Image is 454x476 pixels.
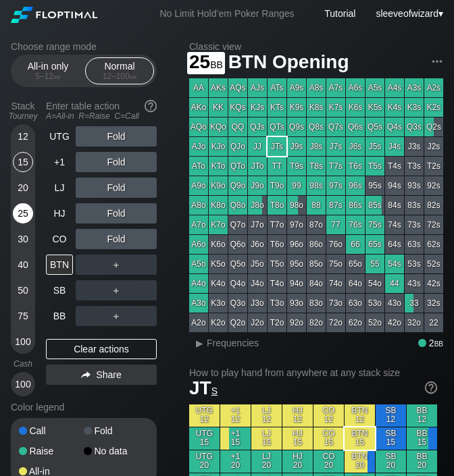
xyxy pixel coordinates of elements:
[424,313,443,332] div: 22
[76,306,157,326] div: ＋
[385,196,404,215] div: 84s
[287,176,306,195] div: 99
[346,117,365,136] div: Q6s
[407,404,437,427] div: BB 12
[372,6,445,21] div: ▾
[365,294,384,313] div: 53o
[418,338,443,348] div: 2
[376,427,406,450] div: SB 15
[365,196,384,215] div: 85s
[365,235,384,254] div: 65s
[248,117,267,136] div: QJs
[76,126,157,147] div: Fold
[209,215,228,234] div: K7o
[385,78,404,97] div: A4s
[46,178,73,198] div: LJ
[326,235,345,254] div: 76o
[346,313,365,332] div: 62o
[385,274,404,293] div: 44
[189,176,208,195] div: A9o
[307,78,326,97] div: A8s
[187,52,225,74] span: 25
[365,274,384,293] div: 54o
[189,98,208,117] div: AKo
[143,99,158,113] img: help.32db89a4.svg
[268,78,286,97] div: ATs
[248,176,267,195] div: J9o
[46,203,73,223] div: HJ
[13,255,33,275] div: 40
[91,72,148,81] div: 12 – 100
[365,176,384,195] div: 95s
[282,404,313,427] div: HJ 12
[346,137,365,156] div: J6s
[405,255,424,273] div: 53s
[268,313,286,332] div: T2o
[89,58,151,84] div: Normal
[76,280,157,300] div: ＋
[268,176,286,195] div: T9o
[346,255,365,273] div: 65o
[13,203,33,223] div: 25
[209,235,228,254] div: K6o
[424,117,443,136] div: Q2s
[5,111,41,121] div: Tourney
[189,157,208,176] div: ATo
[207,338,259,348] span: Frequencies
[189,367,437,378] h2: How to play hand from anywhere at any stack size
[268,137,286,156] div: JTs
[13,374,33,394] div: 100
[424,294,443,313] div: 32s
[424,176,443,195] div: 92s
[345,427,375,450] div: BTN 15
[189,450,220,473] div: UTG 20
[405,78,424,97] div: A3s
[326,117,345,136] div: Q7s
[228,137,247,156] div: QJo
[228,157,247,176] div: QTo
[346,215,365,234] div: 76s
[345,450,375,473] div: BTN 20
[189,137,208,156] div: AJo
[248,274,267,293] div: J4o
[287,294,306,313] div: 93o
[313,450,344,473] div: CO 20
[326,196,345,215] div: 87s
[76,229,157,249] div: Fold
[385,157,404,176] div: T4s
[365,98,384,117] div: K5s
[424,215,443,234] div: 72s
[19,426,84,435] div: Call
[287,117,306,136] div: Q9s
[385,98,404,117] div: K4s
[17,58,79,84] div: All-in only
[46,255,73,275] div: BTN
[424,196,443,215] div: 82s
[365,313,384,332] div: 52o
[13,126,33,147] div: 12
[326,78,345,97] div: A7s
[405,196,424,215] div: 83s
[307,196,326,215] div: 88
[385,235,404,254] div: 64s
[11,41,157,52] h2: Choose range mode
[287,215,306,234] div: 97o
[424,78,443,97] div: A2s
[307,274,326,293] div: 84o
[251,450,282,473] div: LJ 20
[405,313,424,332] div: 32o
[268,255,286,273] div: T5o
[287,78,306,97] div: A9s
[307,176,326,195] div: 98s
[248,313,267,332] div: J2o
[376,8,438,19] span: sleeveofwizard
[228,117,247,136] div: QQ
[228,255,247,273] div: Q5o
[365,78,384,97] div: A5s
[385,313,404,332] div: 42o
[76,178,157,198] div: Fold
[346,176,365,195] div: 96s
[189,294,208,313] div: A3o
[307,235,326,254] div: 86o
[282,427,313,450] div: HJ 15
